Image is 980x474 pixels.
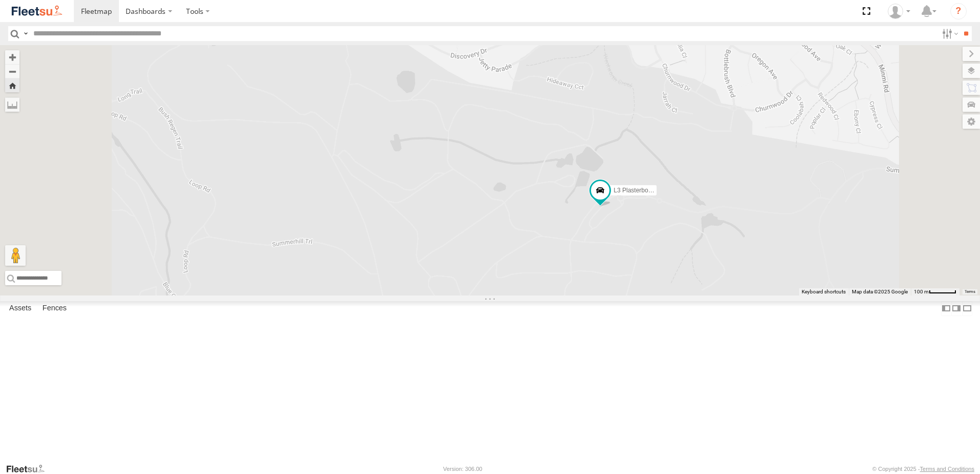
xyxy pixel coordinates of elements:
[22,26,30,41] label: Search Query
[941,301,951,316] label: Dock Summary Table to the Left
[5,78,19,92] button: Zoom Home
[5,50,19,64] button: Zoom in
[5,245,26,266] button: Drag Pegman onto the map to open Street View
[962,301,972,316] label: Hide Summary Table
[963,114,980,129] label: Map Settings
[10,4,64,18] img: fleetsu-logo-horizontal.svg
[4,301,36,315] label: Assets
[884,4,914,19] div: Gary Hudson
[614,187,673,194] span: L3 Plasterboard Truck
[5,64,19,78] button: Zoom out
[965,290,975,294] a: Terms (opens in new tab)
[443,466,482,472] div: Version: 306.00
[950,3,967,19] i: ?
[951,301,962,316] label: Dock Summary Table to the Right
[920,466,974,472] a: Terms and Conditions
[5,97,19,112] label: Measure
[914,289,929,294] span: 100 m
[938,26,960,41] label: Search Filter Options
[872,466,974,472] div: © Copyright 2025 -
[911,288,959,295] button: Map Scale: 100 m per 50 pixels
[6,464,53,474] a: Visit our Website
[37,301,72,315] label: Fences
[852,289,908,294] span: Map data ©2025 Google
[802,288,846,295] button: Keyboard shortcuts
